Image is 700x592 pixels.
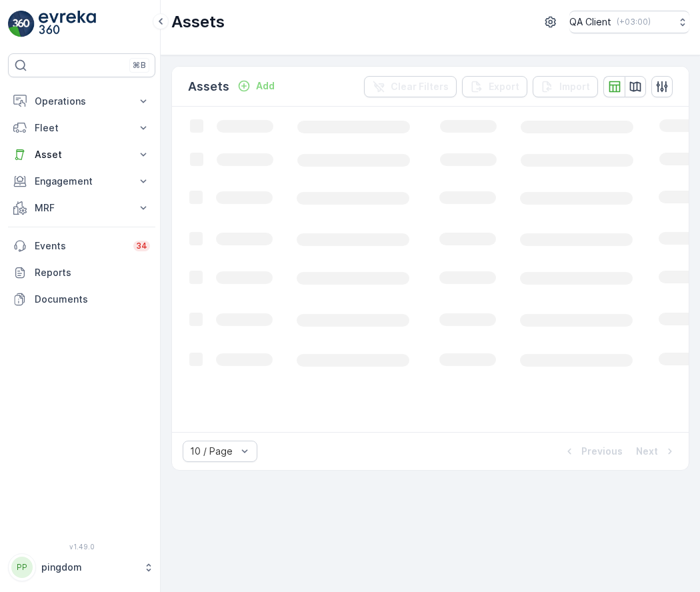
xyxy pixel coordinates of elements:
[364,76,457,97] button: Clear Filters
[569,11,689,33] button: QA Client(+03:00)
[35,148,129,161] p: Asset
[559,80,590,93] p: Import
[636,445,658,458] p: Next
[8,259,155,286] a: Reports
[39,11,96,37] img: logo_light-DOdMpM7g.png
[35,239,125,253] p: Events
[561,443,624,459] button: Previous
[35,201,129,215] p: MRF
[232,78,280,94] button: Add
[8,11,35,37] img: logo
[8,543,155,551] span: v 1.49.0
[8,195,155,221] button: MRF
[533,76,598,97] button: Import
[136,241,147,251] p: 34
[8,233,155,259] a: Events34
[581,445,623,458] p: Previous
[35,175,129,188] p: Engagement
[569,15,611,29] p: QA Client
[11,557,33,578] div: PP
[489,80,519,93] p: Export
[35,293,150,306] p: Documents
[35,266,150,279] p: Reports
[188,77,229,96] p: Assets
[8,286,155,313] a: Documents
[35,121,129,135] p: Fleet
[133,60,146,71] p: ⌘B
[8,553,155,581] button: PPpingdom
[391,80,449,93] p: Clear Filters
[41,561,137,574] p: pingdom
[8,88,155,115] button: Operations
[171,11,225,33] p: Assets
[635,443,678,459] button: Next
[8,168,155,195] button: Engagement
[8,115,155,141] button: Fleet
[35,95,129,108] p: Operations
[8,141,155,168] button: Asset
[617,17,651,27] p: ( +03:00 )
[462,76,527,97] button: Export
[256,79,275,93] p: Add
